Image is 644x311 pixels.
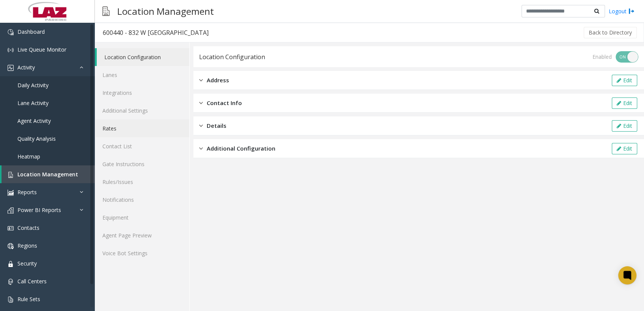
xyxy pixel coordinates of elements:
[17,82,49,89] span: Daily Activity
[8,47,14,53] img: 'icon'
[2,165,95,183] a: Location Management
[95,66,189,84] a: Lanes
[207,76,229,85] span: Address
[17,64,35,71] span: Activity
[95,155,189,173] a: Gate Instructions
[612,75,637,86] button: Edit
[207,144,275,153] span: Additional Configuration
[8,225,14,231] img: 'icon'
[8,207,14,214] img: 'icon'
[17,171,78,178] span: Location Management
[95,102,189,119] a: Additional Settings
[584,27,637,38] button: Back to Directory
[95,84,189,102] a: Integrations
[102,2,110,20] img: pageIcon
[95,137,189,155] a: Contact List
[612,97,637,109] button: Edit
[17,135,56,142] span: Quality Analysis
[95,209,189,226] a: Equipment
[17,28,45,35] span: Dashboard
[628,7,635,15] img: logout
[609,7,635,15] a: Logout
[17,188,37,196] span: Reports
[17,224,39,231] span: Contacts
[8,172,14,178] img: 'icon'
[103,28,209,38] div: 600440 - 832 W [GEOGRAPHIC_DATA]
[207,121,226,130] span: Details
[8,65,14,71] img: 'icon'
[17,278,47,285] span: Call Centers
[8,29,14,35] img: 'icon'
[95,244,189,262] a: Voice Bot Settings
[592,53,612,61] div: Enabled
[17,117,51,124] span: Agent Activity
[95,226,189,244] a: Agent Page Preview
[207,99,242,107] span: Contact Info
[97,48,189,66] a: Location Configuration
[199,144,203,153] img: closed
[612,143,637,154] button: Edit
[199,52,265,62] div: Location Configuration
[199,99,203,107] img: closed
[113,2,218,20] h3: Location Management
[8,243,14,249] img: 'icon'
[17,99,49,107] span: Lane Activity
[8,190,14,196] img: 'icon'
[17,206,61,214] span: Power BI Reports
[199,76,203,85] img: closed
[612,120,637,132] button: Edit
[17,46,66,53] span: Live Queue Monitor
[17,153,40,160] span: Heatmap
[95,173,189,191] a: Rules/Issues
[95,119,189,137] a: Rates
[95,191,189,209] a: Notifications
[8,261,14,267] img: 'icon'
[17,242,37,249] span: Regions
[17,260,37,267] span: Security
[17,295,40,303] span: Rule Sets
[8,297,14,303] img: 'icon'
[8,279,14,285] img: 'icon'
[199,121,203,130] img: closed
